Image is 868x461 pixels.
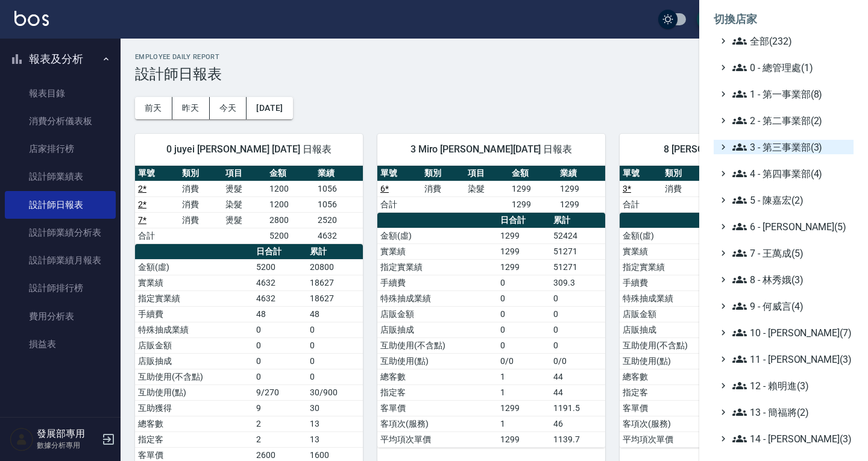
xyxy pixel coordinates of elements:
span: 13 - 簡福將(2) [732,405,849,419]
span: 9 - 何威言(4) [732,299,849,313]
span: 6 - [PERSON_NAME](5) [732,219,849,234]
span: 1 - 第一事業部(8) [732,87,849,101]
span: 10 - [PERSON_NAME](7) [732,325,849,340]
span: 12 - 賴明進(3) [732,378,849,393]
span: 5 - 陳嘉宏(2) [732,193,849,207]
span: 14 - [PERSON_NAME](3) [732,431,849,446]
span: 全部(232) [732,34,849,48]
span: 2 - 第二事業部(2) [732,113,849,128]
li: 切換店家 [714,5,854,34]
span: 8 - 林秀娥(3) [732,272,849,287]
span: 3 - 第三事業部(3) [732,140,849,154]
span: 4 - 第四事業部(4) [732,166,849,181]
span: 7 - 王萬成(5) [732,246,849,260]
span: 11 - [PERSON_NAME](3) [732,352,849,366]
span: 0 - 總管理處(1) [732,60,849,75]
